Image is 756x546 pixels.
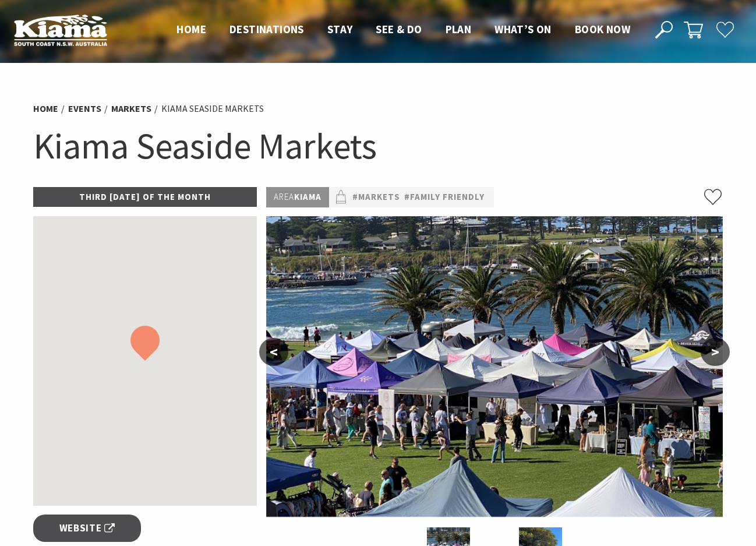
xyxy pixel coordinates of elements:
a: Home [33,103,58,115]
span: Area [274,191,294,202]
span: Book now [575,22,630,36]
button: < [259,338,288,366]
p: Third [DATE] of the Month [33,187,257,207]
span: Stay [327,22,353,36]
a: #Markets [352,190,400,205]
span: Destinations [229,22,304,36]
span: Website [59,520,115,536]
a: Markets [111,103,151,115]
span: See & Do [376,22,422,36]
span: What’s On [494,22,552,36]
button: > [701,338,730,366]
li: Kiama Seaside Markets [161,101,264,117]
span: Plan [446,22,472,36]
img: Kiama Logo [14,14,107,46]
img: Kiama Seaside Market [266,216,723,517]
span: Home [176,22,206,36]
p: Kiama [266,187,329,207]
a: Website [33,515,141,542]
a: Events [68,103,101,115]
nav: Main Menu [165,20,642,40]
a: #Family Friendly [404,190,485,205]
h1: Kiama Seaside Markets [33,122,723,170]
